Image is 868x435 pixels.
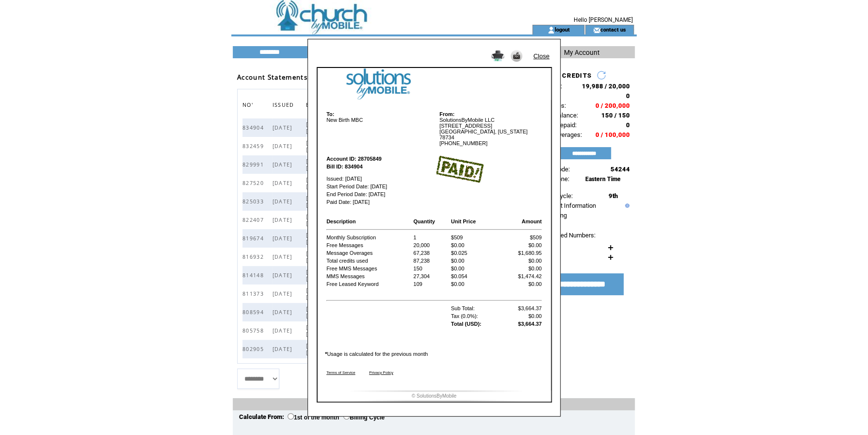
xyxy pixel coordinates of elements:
[326,183,434,190] td: Start Period Date: [DATE]
[511,50,522,62] img: Send it to my email
[413,265,449,272] td: 150
[450,250,501,256] td: $0.025
[450,313,501,319] td: Tax (0.0%):
[326,111,434,147] td: New Birth MBC
[326,171,434,182] td: Issued: [DATE]
[450,257,501,264] td: $0.00
[413,250,449,256] td: 67,238
[502,242,542,249] td: $0.00
[326,111,334,117] b: To:
[434,111,542,147] td: SolutionsByMobile LLC [STREET_ADDRESS] [GEOGRAPHIC_DATA], [US_STATE] 78734 [PHONE_NUMBER]
[502,313,542,319] td: $0.00
[326,242,412,249] td: Free Messages
[439,111,454,117] b: From:
[413,218,435,224] b: Quantity
[326,156,382,162] b: Account ID: 28705849
[318,400,551,402] img: footer bottom image
[326,273,412,280] td: MMS Messages
[413,242,449,249] td: 20,000
[502,305,542,312] td: $3,664.37
[450,273,501,280] td: $0.054
[502,265,542,272] td: $0.00
[450,242,501,249] td: $0.00
[326,199,434,205] td: Paid Date: [DATE]
[326,218,356,224] b: Description
[325,351,428,357] font: Usage is calculated for the previous month
[502,257,542,264] td: $0.00
[502,234,542,241] td: $509
[435,156,483,183] img: paid image
[533,52,549,60] a: Close
[413,257,449,264] td: 87,238
[412,393,456,399] font: © SolutionsByMobile
[326,191,434,198] td: End Period Date: [DATE]
[413,234,449,241] td: 1
[318,68,551,100] img: logo image
[413,281,449,287] td: 109
[450,265,501,272] td: $0.00
[326,281,412,287] td: Free Leased Keyword
[326,265,412,272] td: Free MMS Messages
[451,218,476,224] b: Unit Price
[450,281,501,287] td: $0.00
[450,234,501,241] td: $509
[451,321,482,327] b: Total (USD):
[318,390,551,392] img: footer image
[518,321,542,327] b: $3,664.37
[502,250,542,256] td: $1,680.95
[450,305,501,312] td: Sub Total:
[413,273,449,280] td: 27,304
[326,250,412,256] td: Message Overages
[521,218,542,224] b: Amount
[326,370,355,375] a: Terms of Service
[326,234,412,241] td: Monthly Subscription
[491,50,504,61] img: Print it
[502,281,542,287] td: $0.00
[511,57,522,63] a: Send it to my email
[502,273,542,280] td: $1,474.42
[326,257,412,264] td: Total credits used
[326,164,363,169] b: Bill ID: 834904
[369,370,393,375] a: Privacy Policy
